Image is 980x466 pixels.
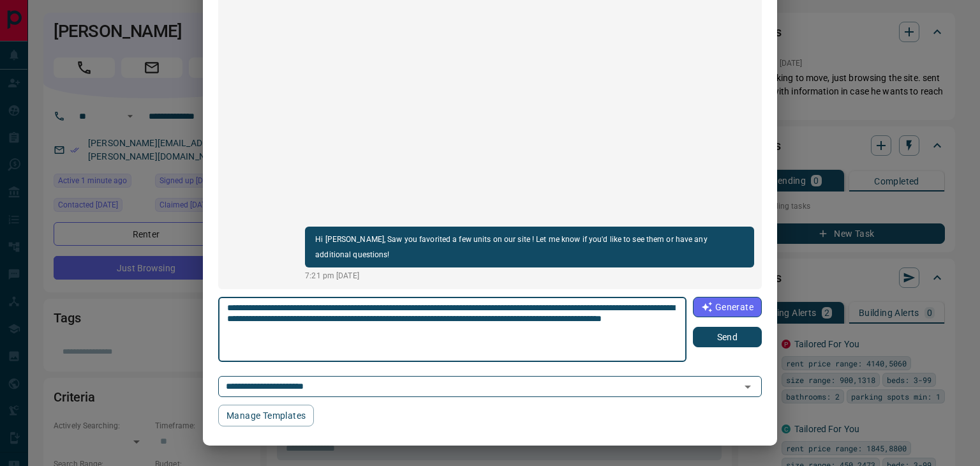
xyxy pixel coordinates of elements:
[693,297,762,317] button: Generate
[315,232,744,262] p: Hi [PERSON_NAME], Saw you favorited a few units on our site ! Let me know if you'd like to see th...
[305,270,754,282] p: 7:21 pm [DATE]
[739,378,757,396] button: Open
[693,327,762,347] button: Send
[218,405,314,426] button: Manage Templates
